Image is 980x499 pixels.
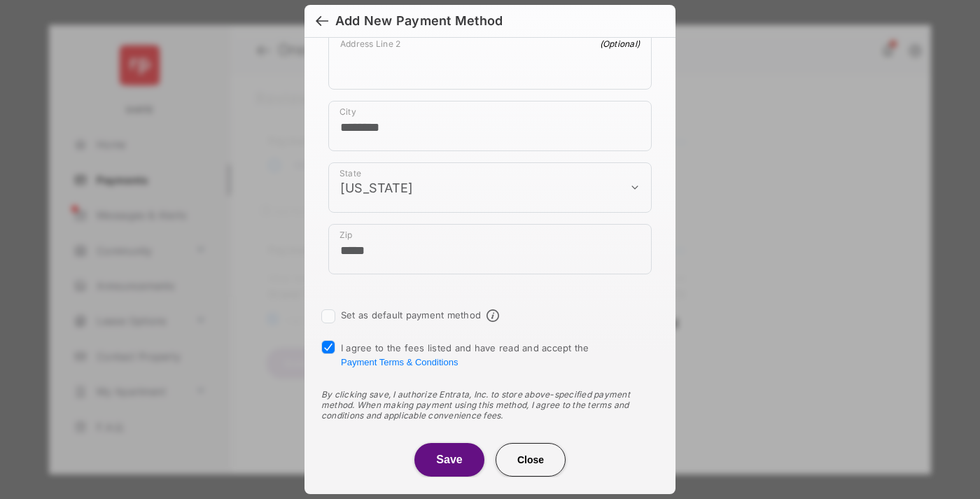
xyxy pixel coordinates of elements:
span: Default payment method info [486,309,499,322]
div: payment_method_screening[postal_addresses][addressLine2] [328,32,652,90]
button: I agree to the fees listed and have read and accept the [341,357,458,367]
div: payment_method_screening[postal_addresses][locality] [328,101,652,151]
div: Add New Payment Method [335,13,503,29]
button: Save [414,443,484,477]
label: Set as default payment method [341,309,481,321]
span: I agree to the fees listed and have read and accept the [341,342,589,367]
div: payment_method_screening[postal_addresses][postalCode] [328,224,652,274]
div: payment_method_screening[postal_addresses][administrativeArea] [328,162,652,213]
button: Close [496,443,566,477]
div: By clicking save, I authorize Entrata, Inc. to store above-specified payment method. When making ... [321,389,659,421]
